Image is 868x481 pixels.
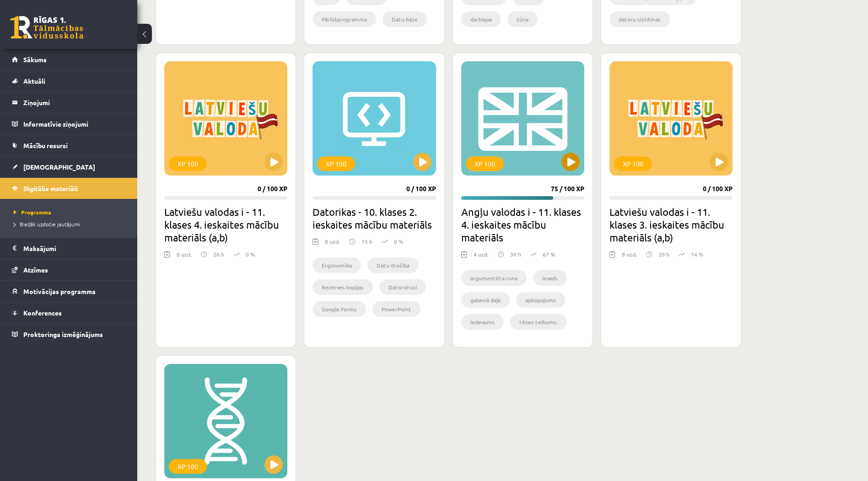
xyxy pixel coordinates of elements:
[23,77,45,85] span: Aktuāli
[313,301,366,317] li: Google Forms
[12,113,126,134] a: Informatīvie ziņojumi
[379,279,426,295] li: Datorvīrusi
[614,156,652,171] div: XP 100
[317,156,355,171] div: XP 100
[313,11,376,27] li: Pārlūkprogramma
[461,270,527,286] li: argumentēta runa
[466,156,504,171] div: XP 100
[14,220,128,228] a: Biežāk uzdotie jautājumi
[12,70,126,91] a: Aktuāli
[23,163,95,171] span: [DEMOGRAPHIC_DATA]
[543,250,555,258] p: 67 %
[23,184,78,192] span: Digitālie materiāli
[12,92,126,113] a: Ziņojumi
[609,11,670,27] li: datoru sistēmas
[12,302,126,323] a: Konferences
[12,178,126,199] a: Digitālie materiāli
[23,287,96,295] span: Motivācijas programma
[510,250,521,258] p: 30 h
[461,205,584,244] h2: Angļu valodas i - 11. klases 4. ieskaites mācību materiāls
[474,250,489,264] div: 4 uzd.
[23,113,126,134] legend: Informatīvie ziņojumi
[12,49,126,70] a: Sākums
[12,135,126,156] a: Mācību resursi
[23,309,62,317] span: Konferences
[14,208,128,216] a: Programma
[461,11,501,27] li: darblapa
[164,205,287,244] h2: Latviešu valodas i - 11. klases 4. ieskaites mācību materiāls (a,b)
[510,314,567,330] li: tēzes teikums.
[12,156,126,177] a: [DEMOGRAPHIC_DATA]
[23,55,47,64] span: Sākums
[246,250,255,258] p: 0 %
[169,459,207,474] div: XP 100
[213,250,224,258] p: 20 h
[10,16,83,39] a: Rīgas 1. Tālmācības vidusskola
[12,259,126,280] a: Atzīmes
[507,11,538,27] li: šūna
[177,250,192,264] div: 8 uzd.
[383,11,427,27] li: Datu bāze
[23,238,126,259] legend: Maksājumi
[14,220,80,228] span: Biežāk uzdotie jautājumi
[658,250,669,258] p: 20 h
[691,250,703,258] p: 14 %
[394,237,403,246] p: 0 %
[23,92,126,113] legend: Ziņojumi
[23,141,68,150] span: Mācību resursi
[313,279,373,295] li: Rezerves kopijas
[461,314,504,330] li: iedevums
[14,208,51,216] span: Programma
[325,237,340,251] div: 8 uzd.
[23,266,48,274] span: Atzīmes
[12,281,126,302] a: Motivācijas programma
[372,301,421,317] li: PowerPoint
[367,257,419,273] li: Datu drošība
[12,324,126,345] a: Proktoringa izmēģinājums
[609,205,733,244] h2: Latviešu valodas i - 11. klases 3. ieskaites mācību materiāls (a,b)
[533,270,567,286] li: ievads
[361,237,372,246] p: 15 h
[313,205,436,231] h2: Datorikas - 10. klases 2. ieskaites mācību materiāls
[169,156,207,171] div: XP 100
[313,257,361,273] li: Ergonomika
[516,292,565,308] li: apkopojums
[461,292,510,308] li: galvenā daļa
[12,238,126,259] a: Maksājumi
[622,250,637,264] div: 8 uzd.
[23,330,103,338] span: Proktoringa izmēģinājums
